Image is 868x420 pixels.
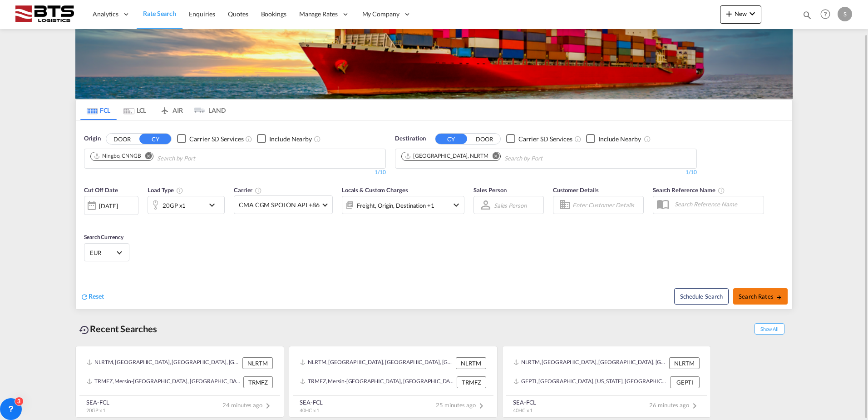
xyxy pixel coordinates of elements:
button: CY [139,134,171,144]
div: Recent Searches [75,319,161,339]
span: Cut Off Date [84,186,118,194]
span: Carrier [234,186,262,194]
md-tab-item: LAND [189,100,226,120]
md-checkbox: Checkbox No Ink [177,134,243,144]
input: Chips input. [157,151,243,166]
span: CMA CGM SPOTON API +86 [239,200,320,210]
div: S [838,7,852,21]
div: Freight Origin Destination Factory Stuffingicon-chevron-down [342,196,464,214]
button: Remove [487,152,500,161]
span: EUR [90,249,115,257]
md-chips-wrap: Chips container. Use arrow keys to select chips. [400,149,594,166]
div: Press delete to remove this chip. [404,152,490,160]
md-datepicker: Select [84,214,91,226]
md-icon: Unchecked: Search for CY (Container Yard) services for all selected carriers.Checked : Search for... [574,135,582,143]
div: [DATE] [99,202,118,210]
md-icon: The selected Trucker/Carrierwill be displayed in the rate results If the rates are from another f... [255,187,262,194]
md-icon: icon-chevron-right [262,400,273,411]
div: [DATE] [84,196,138,215]
md-checkbox: Checkbox No Ink [506,134,572,144]
div: Freight Origin Destination Factory Stuffing [357,199,434,212]
md-icon: icon-chevron-down [451,200,462,210]
div: Include Nearby [269,135,312,144]
div: TRMFZ, Mersin-Free Zone, Türkiye, South West Asia, Asia Pacific [300,376,454,388]
span: Sales Person [473,186,507,194]
md-icon: icon-refresh [80,293,89,301]
button: Note: By default Schedule search will only considerorigin ports, destination ports and cut off da... [674,288,729,305]
md-icon: icon-magnify [802,10,812,20]
span: Locals & Custom Charges [342,186,408,194]
div: 1/10 [395,169,697,176]
md-icon: Unchecked: Ignores neighbouring ports when fetching rates.Checked : Includes neighbouring ports w... [314,135,321,143]
md-tab-item: FCL [80,100,117,120]
md-icon: icon-chevron-right [689,400,700,411]
md-select: Select Currency: € EUREuro [89,246,124,259]
div: Press delete to remove this chip. [94,152,143,160]
button: DOOR [106,134,138,144]
div: Include Nearby [598,135,641,144]
md-icon: icon-chevron-right [476,400,487,411]
div: Carrier SD Services [189,135,243,144]
md-icon: icon-arrow-right [776,294,782,300]
span: New [724,10,758,17]
md-icon: icon-chevron-down [747,8,758,19]
button: icon-plus 400-fgNewicon-chevron-down [720,5,761,24]
span: Enquiries [189,10,215,18]
div: icon-magnify [802,10,812,24]
span: Help [818,6,833,22]
md-icon: icon-chevron-down [207,200,222,210]
md-icon: icon-airplane [159,105,170,112]
div: 20GP x1 [163,199,186,212]
span: Load Type [148,186,183,194]
input: Search Reference Name [670,197,764,211]
div: 20GP x1icon-chevron-down [148,196,225,214]
div: GEPTI, Poti, Georgia, South West Asia, Asia Pacific [513,376,668,388]
span: 26 minutes ago [649,401,700,409]
span: Manage Rates [299,10,338,19]
span: Rate Search [143,10,176,17]
button: DOOR [469,134,500,144]
div: Carrier SD Services [518,135,572,144]
div: Ningbo, CNNGB [94,152,141,160]
md-checkbox: Checkbox No Ink [586,134,641,144]
div: 1/10 [84,169,386,176]
div: TRMFZ, Mersin-Free Zone, Türkiye, South West Asia, Asia Pacific [87,376,241,388]
md-icon: Unchecked: Ignores neighbouring ports when fetching rates.Checked : Includes neighbouring ports w... [644,135,651,143]
div: icon-refreshReset [80,292,104,302]
span: 20GP x 1 [86,407,105,413]
span: 40HC x 1 [300,407,319,413]
span: Reset [89,292,104,300]
div: SEA-FCL [513,398,536,406]
div: SEA-FCL [86,398,109,406]
div: OriginDOOR CY Checkbox No InkUnchecked: Search for CY (Container Yard) services for all selected ... [76,120,792,309]
span: Search Currency [84,234,123,240]
span: Quotes [228,10,248,18]
md-checkbox: Checkbox No Ink [257,134,312,144]
button: CY [435,134,467,144]
md-tab-item: AIR [153,100,189,120]
span: Destination [395,134,426,143]
button: Remove [139,152,153,161]
recent-search-card: NLRTM, [GEOGRAPHIC_DATA], [GEOGRAPHIC_DATA], [GEOGRAPHIC_DATA], [GEOGRAPHIC_DATA] NLRTMTRMFZ, Mer... [289,346,498,418]
input: Enter Customer Details [572,198,641,212]
div: NLRTM [242,357,273,369]
span: Customer Details [553,186,599,194]
md-icon: icon-backup-restore [79,325,90,335]
input: Chips input. [504,151,591,166]
div: NLRTM, Rotterdam, Netherlands, Western Europe, Europe [513,357,667,369]
md-tab-item: LCL [117,100,153,120]
recent-search-card: NLRTM, [GEOGRAPHIC_DATA], [GEOGRAPHIC_DATA], [GEOGRAPHIC_DATA], [GEOGRAPHIC_DATA] NLRTMTRMFZ, Mer... [75,346,284,418]
span: Search Rates [739,293,782,300]
span: 25 minutes ago [436,401,487,409]
md-icon: icon-information-outline [176,187,183,194]
div: GEPTI [670,376,700,388]
span: 24 minutes ago [222,401,273,409]
span: Analytics [93,10,118,19]
md-chips-wrap: Chips container. Use arrow keys to select chips. [89,149,247,166]
div: NLRTM, Rotterdam, Netherlands, Western Europe, Europe [87,357,240,369]
div: Rotterdam, NLRTM [404,152,488,160]
div: Help [818,6,838,23]
img: cdcc71d0be7811ed9adfbf939d2aa0e8.png [14,4,75,25]
md-select: Sales Person [493,199,528,212]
